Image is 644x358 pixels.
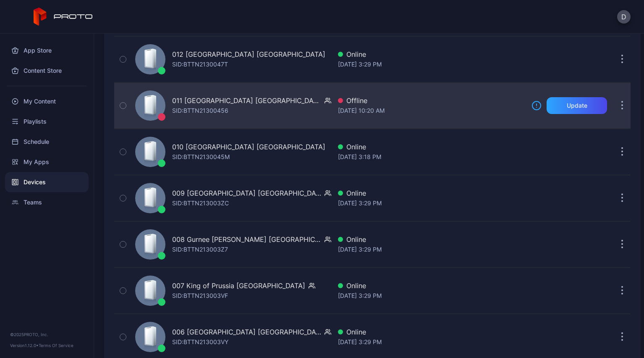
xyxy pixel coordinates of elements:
div: Online [338,49,525,59]
div: SID: BTTN2130045M [172,152,230,162]
div: Online [338,281,525,291]
div: 008 Gurnee [PERSON_NAME] [GEOGRAPHIC_DATA] [172,234,321,244]
a: Teams [5,192,89,212]
div: Online [338,142,525,152]
div: Online [338,327,525,337]
button: Update [547,97,607,114]
a: My Content [5,91,89,111]
a: Content Store [5,61,89,81]
div: SID: BTTN213003ZC [172,198,229,208]
span: Version 1.12.0 • [10,343,39,348]
div: Online [338,188,525,198]
a: Terms Of Service [39,343,73,348]
div: 009 [GEOGRAPHIC_DATA] [GEOGRAPHIC_DATA] [172,188,321,198]
div: 006 [GEOGRAPHIC_DATA] [GEOGRAPHIC_DATA] [172,327,321,337]
div: [DATE] 3:29 PM [338,198,525,208]
div: © 2025 PROTO, Inc. [10,331,84,338]
div: [DATE] 3:29 PM [338,291,525,301]
div: [DATE] 10:20 AM [338,106,525,116]
a: My Apps [5,152,89,172]
div: 011 [GEOGRAPHIC_DATA] [GEOGRAPHIC_DATA] [172,95,321,106]
div: [DATE] 3:29 PM [338,59,525,69]
div: SID: BTTN213003VY [172,337,228,347]
div: Update [567,102,587,109]
div: 007 King of Prussia [GEOGRAPHIC_DATA] [172,281,305,291]
div: 012 [GEOGRAPHIC_DATA] [GEOGRAPHIC_DATA] [172,49,325,59]
a: Devices [5,172,89,192]
div: [DATE] 3:29 PM [338,337,525,347]
div: SID: BTTN2130047T [172,59,228,69]
div: [DATE] 3:18 PM [338,152,525,162]
a: Playlists [5,111,89,132]
div: SID: BTTN21300456 [172,106,228,116]
div: Online [338,234,525,244]
button: D [617,10,631,24]
div: Offline [338,95,525,106]
div: [DATE] 3:29 PM [338,244,525,255]
a: Schedule [5,132,89,152]
div: 010 [GEOGRAPHIC_DATA] [GEOGRAPHIC_DATA] [172,142,325,152]
div: SID: BTTN213003Z7 [172,244,228,255]
a: App Store [5,40,89,61]
div: SID: BTTN213003VF [172,291,228,301]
